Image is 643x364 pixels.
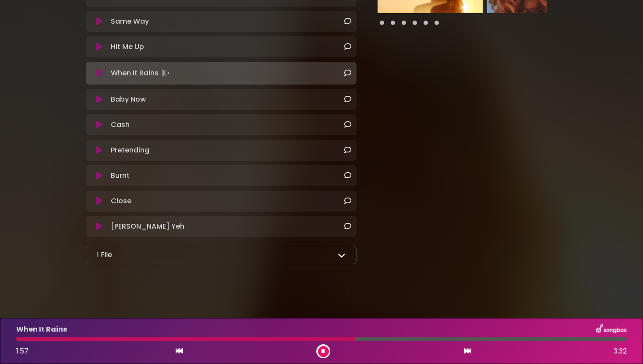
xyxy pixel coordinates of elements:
p: Pretending [111,145,149,155]
p: Hit Me Up [111,42,144,52]
p: Burnt [111,170,130,181]
p: Cash [111,120,130,130]
p: 1 File [97,250,112,260]
p: Close [111,196,131,206]
p: [PERSON_NAME] Yeh [111,221,184,232]
p: Baby Now [111,94,146,105]
p: When It Rains [111,67,171,79]
p: Same Way [111,16,149,27]
img: waveform4.gif [159,67,171,79]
